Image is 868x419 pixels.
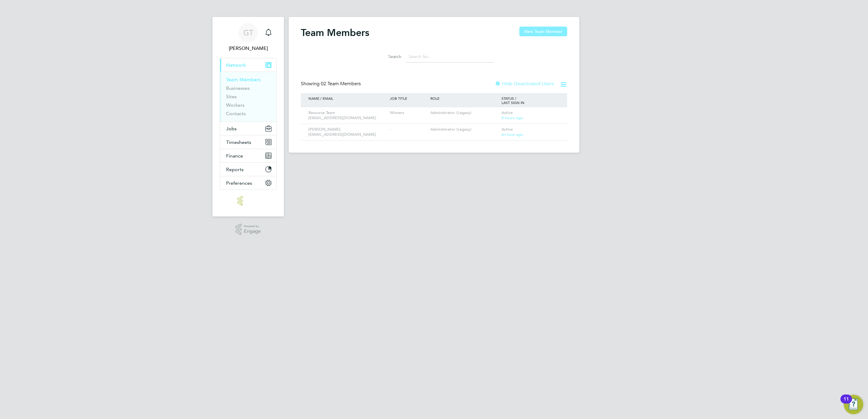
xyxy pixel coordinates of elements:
button: Preferences [220,176,276,190]
div: Active [500,107,561,124]
span: Timesheets [226,139,251,145]
div: ROLE [429,93,500,103]
span: an hour ago [501,132,523,137]
a: Sites [226,94,237,99]
div: 11 [843,399,849,407]
span: GT [243,29,253,37]
span: Greg Taylor [220,45,277,52]
nav: Main navigation [212,17,284,216]
button: New Team Member [519,27,567,36]
span: Finance [226,153,243,159]
div: Administrator (Legacy) [429,107,500,119]
div: JOB TITLE [388,93,429,103]
div: Showing [301,81,362,87]
a: Businesses [226,85,250,91]
div: [PERSON_NAME] [EMAIL_ADDRESS][DOMAIN_NAME] [307,124,388,140]
a: Powered byEngage [235,224,261,235]
h2: Team Members [301,27,369,39]
button: Network [220,58,276,72]
a: GT[PERSON_NAME] [220,23,277,52]
a: Team Members [226,77,261,83]
span: Powered by [244,224,261,229]
button: Timesheets [220,135,276,149]
span: Reports [226,167,244,172]
button: Open Resource Center, 11 new notifications [844,395,863,414]
label: Hide Deactivated Users [495,81,554,87]
button: Reports [220,163,276,176]
div: - [388,124,429,135]
img: teamsupport-logo-retina.png [237,196,259,206]
span: Preferences [226,180,252,186]
a: Workers [226,102,245,108]
button: Finance [220,149,276,162]
span: Jobs [226,126,237,132]
div: NAME / EMAIL [307,93,388,103]
label: Search [374,54,401,59]
div: Winners [388,107,429,119]
div: Resource Team [EMAIL_ADDRESS][DOMAIN_NAME] [307,107,388,124]
span: Network [226,62,246,68]
div: STATUS / LAST SIGN IN [500,93,561,108]
a: Contacts [226,111,246,116]
button: Jobs [220,122,276,135]
a: Go to home page [220,196,277,206]
div: Active [500,124,561,140]
span: 02 Team Members [321,81,361,87]
input: Search for... [406,51,494,63]
span: Engage [244,229,261,234]
div: Administrator (Legacy) [429,124,500,135]
div: Network [220,72,276,122]
span: 8 hours ago [501,115,523,120]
